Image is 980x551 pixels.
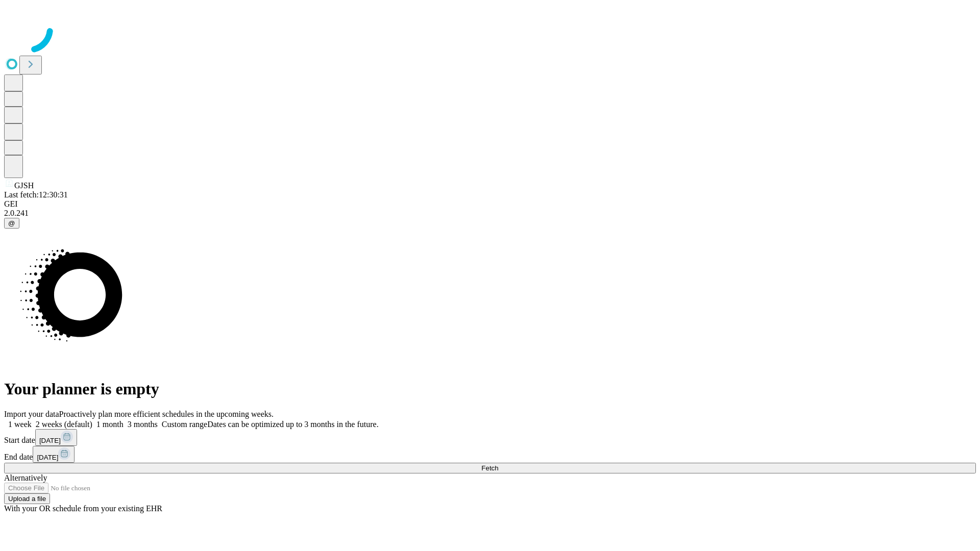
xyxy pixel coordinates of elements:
[33,446,75,463] button: [DATE]
[4,380,976,398] h1: Your planner is empty
[37,454,58,461] span: [DATE]
[4,504,162,513] span: With your OR schedule from your existing EHR
[4,463,976,473] button: Fetch
[14,181,34,190] span: GJSH
[4,410,59,418] span: Import your data
[4,493,50,504] button: Upload a file
[39,437,61,444] span: [DATE]
[59,410,274,418] span: Proactively plan more efficient schedules in the upcoming weeks.
[35,429,77,446] button: [DATE]
[4,218,19,229] button: @
[8,219,15,227] span: @
[4,199,976,209] div: GEI
[162,420,207,429] span: Custom range
[36,420,92,429] span: 2 weeks (default)
[4,429,976,446] div: Start date
[96,420,124,429] span: 1 month
[128,420,158,429] span: 3 months
[481,464,498,472] span: Fetch
[4,190,68,199] span: Last fetch: 12:30:31
[4,446,976,463] div: End date
[4,473,47,482] span: Alternatively
[207,420,378,429] span: Dates can be optimized up to 3 months in the future.
[8,420,32,429] span: 1 week
[4,209,976,218] div: 2.0.241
